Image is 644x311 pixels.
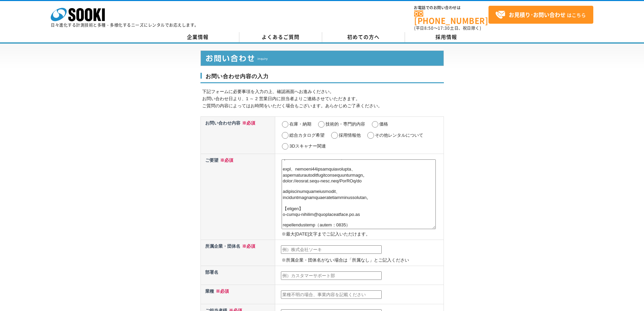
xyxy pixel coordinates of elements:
[488,6,593,24] a: お見積り･お問い合わせはこちら
[200,116,275,154] th: お問い合わせ内容
[202,88,444,109] p: 下記フォームに必要事項を入力の上、確認画面へお進みください。 お問い合わせ日より、1 ～ 2 営業日内に担当者よりご連絡させていただきます。 ご質問の内容によってはお時間をいただく場合もございま...
[240,244,255,249] span: ※必須
[200,285,275,304] th: 業種
[379,121,388,127] label: 価格
[282,231,442,238] p: ※最大[DATE]文字までご記入いただけます。
[240,120,255,126] span: ※必須
[157,32,239,42] a: 企業情報
[281,245,382,254] input: 例）株式会社ソーキ
[375,133,423,138] label: その他レンタルについて
[424,25,434,31] span: 8:50
[495,10,586,20] span: はこちら
[322,32,405,42] a: 初めての方へ
[414,6,488,10] span: お電話でのお問い合わせは
[509,10,566,19] strong: お見積り･お問い合わせ
[214,289,229,294] span: ※必須
[200,240,275,266] th: 所属企業・団体名
[239,32,322,42] a: よくあるご質問
[200,266,275,285] th: 部署名
[347,33,380,41] span: 初めての方へ
[200,50,444,66] img: お問い合わせ
[405,32,488,42] a: 採用情報
[281,271,382,280] input: 例）カスタマーサポート部
[218,158,233,163] span: ※必須
[289,121,311,127] label: 在庫・納期
[281,290,382,299] input: 業種不明の場合、事業内容を記載ください
[200,73,444,84] h3: お問い合わせ内容の入力
[282,257,442,264] p: ※所属企業・団体名がない場合は「所属なし」とご記入ください
[289,143,326,149] label: 3Dスキャナー関連
[51,23,199,27] p: 日々進化する計測技術と多種・多様化するニーズにレンタルでお応えします。
[438,25,450,31] span: 17:30
[339,133,361,138] label: 採用情報他
[414,10,488,24] a: [PHONE_NUMBER]
[326,121,365,127] label: 技術的・専門的内容
[414,25,481,31] span: (平日 ～ 土日、祝日除く)
[289,133,325,138] label: 総合カタログ希望
[200,154,275,240] th: ご要望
